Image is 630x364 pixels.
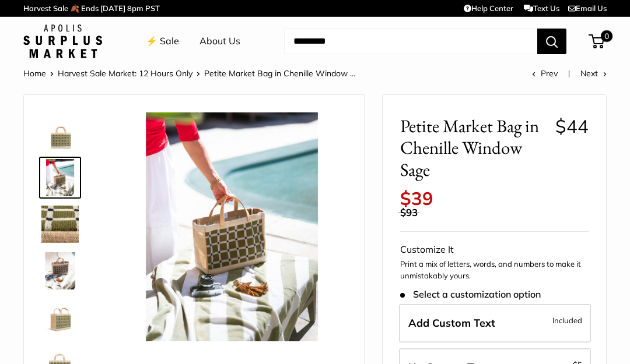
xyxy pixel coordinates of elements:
[400,187,433,210] span: $39
[590,34,604,48] a: 0
[23,66,355,81] nav: Breadcrumb
[199,33,240,50] a: About Us
[399,304,591,342] label: Add Custom Text
[400,115,547,181] span: Petite Market Bag in Chenille Window Sage
[464,3,513,13] a: Help Center
[41,112,79,150] img: Petite Market Bag in Chenille Window Sage
[41,206,79,243] img: Petite Market Bag in Chenille Window Sage
[41,252,79,289] img: Petite Market Bag in Chenille Window Sage
[400,259,589,281] p: Print a mix of letters, words, and numbers to make it unmistakably yours.
[524,3,559,13] a: Text Us
[601,30,612,42] span: 0
[204,68,355,79] span: Petite Market Bag in Chenille Window ...
[39,296,81,338] a: Petite Market Bag in Chenille Window Sage
[552,313,582,327] span: Included
[39,250,81,292] a: Petite Market Bag in Chenille Window Sage
[39,157,81,199] a: Petite Market Bag in Chenille Window Sage
[400,289,541,300] span: Select a customization option
[400,206,418,218] span: $93
[555,115,589,137] span: $44
[58,68,192,79] a: Harvest Sale Market: 12 Hours Only
[532,68,558,79] a: Prev
[117,112,346,341] img: Petite Market Bag in Chenille Window Sage
[408,316,495,330] span: Add Custom Text
[400,241,589,259] div: Customize It
[146,33,179,50] a: ⚡️ Sale
[580,68,607,79] a: Next
[568,3,607,13] a: Email Us
[284,29,537,54] input: Search...
[41,159,79,196] img: Petite Market Bag in Chenille Window Sage
[23,68,46,79] a: Home
[41,299,79,336] img: Petite Market Bag in Chenille Window Sage
[23,24,102,58] img: Apolis: Surplus Market
[537,29,566,54] button: Search
[39,203,81,245] a: Petite Market Bag in Chenille Window Sage
[39,110,81,152] a: Petite Market Bag in Chenille Window Sage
